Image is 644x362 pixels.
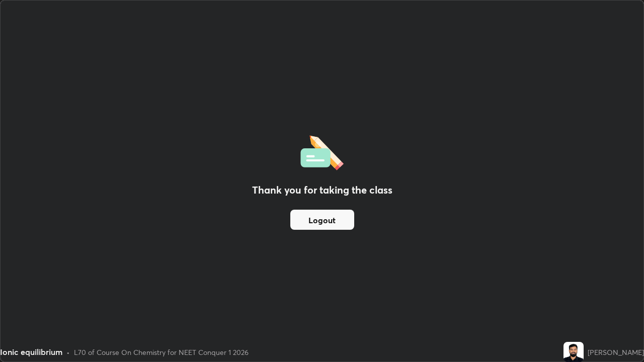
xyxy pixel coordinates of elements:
[300,132,344,170] img: offlineFeedback.1438e8b3.svg
[252,183,392,198] h2: Thank you for taking the class
[74,347,249,357] div: L70 of Course On Chemistry for NEET Conquer 1 2026
[290,210,354,230] button: Logout
[563,342,584,362] img: 4925d321413647ba8554cd8cd00796ad.jpg
[588,347,644,357] div: [PERSON_NAME]
[66,347,70,357] div: •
